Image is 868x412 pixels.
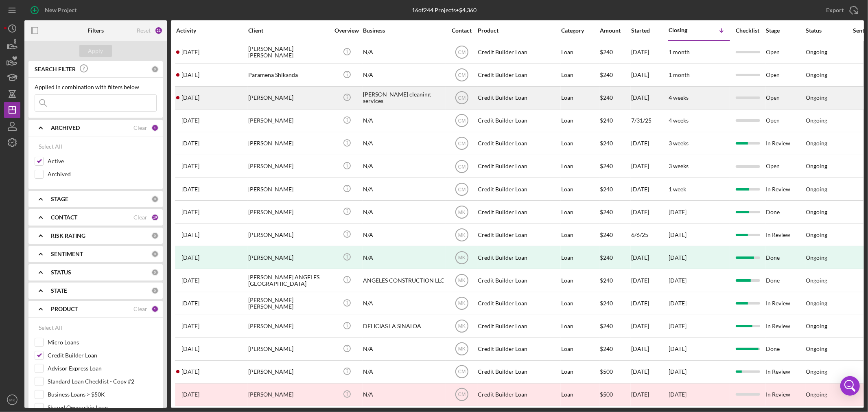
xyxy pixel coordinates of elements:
[806,27,845,34] div: Status
[631,361,668,383] div: [DATE]
[88,45,103,57] div: Apply
[631,42,668,63] div: [DATE]
[458,301,466,307] text: MK
[669,27,699,33] div: Closing
[363,270,444,291] div: ANGELES CONSTRUCTION LLC
[458,209,466,215] text: MK
[561,316,599,337] div: Loan
[363,224,444,245] div: N/A
[363,338,444,360] div: N/A
[478,87,559,109] div: Credit Builder Loan
[363,201,444,223] div: N/A
[51,251,83,257] b: SENTIMENT
[51,269,71,276] b: STATUS
[248,27,330,34] div: Client
[631,64,668,86] div: [DATE]
[45,2,77,18] div: New Project
[176,27,247,34] div: Activity
[478,224,559,245] div: Credit Builder Loan
[446,27,477,34] div: Contact
[458,50,466,55] text: CM
[806,140,827,147] div: Ongoing
[248,361,330,383] div: [PERSON_NAME]
[181,140,199,147] time: 2025-07-28 20:47
[806,368,827,375] div: Ongoing
[248,293,330,314] div: [PERSON_NAME] [PERSON_NAME]
[35,66,76,72] b: SEARCH FILTER
[669,71,690,78] time: 1 month
[48,403,157,412] label: Shared Ownership Loan
[478,247,559,268] div: Credit Builder Loan
[561,293,599,314] div: Loan
[561,27,599,34] div: Category
[458,95,466,101] text: CM
[332,27,362,34] div: Overview
[766,42,805,63] div: Open
[669,277,687,284] time: [DATE]
[631,87,668,109] div: [DATE]
[248,156,330,177] div: [PERSON_NAME]
[669,391,687,398] time: [DATE]
[600,270,630,291] div: $240
[133,306,147,312] div: Clear
[561,110,599,131] div: Loan
[363,133,444,154] div: N/A
[826,2,844,18] div: Export
[35,84,157,90] div: Applied in combination with filters below
[478,64,559,86] div: Credit Builder Loan
[806,323,827,329] div: Ongoing
[478,178,559,200] div: Credit Builder Loan
[600,178,630,200] div: $240
[48,351,157,359] label: Credit Builder Loan
[766,338,805,360] div: Done
[181,391,199,398] time: 2025-03-30 17:17
[181,163,199,169] time: 2025-07-29 17:02
[600,247,630,268] div: $240
[600,338,630,360] div: $240
[600,316,630,337] div: $240
[766,270,805,291] div: Done
[766,87,805,109] div: Open
[561,64,599,86] div: Loan
[181,72,199,78] time: 2025-08-08 18:17
[9,398,15,402] text: MK
[806,232,827,238] div: Ongoing
[631,270,668,291] div: [DATE]
[766,156,805,177] div: Open
[669,368,687,375] time: [DATE]
[51,232,85,239] b: RISK RATING
[478,110,559,131] div: Credit Builder Loan
[35,138,66,155] button: Select All
[806,300,827,307] div: Ongoing
[151,269,159,276] div: 0
[412,7,477,13] div: 16 of 244 Projects • $4,360
[35,320,66,336] button: Select All
[561,361,599,383] div: Loan
[181,209,199,215] time: 2025-06-18 16:12
[478,361,559,383] div: Credit Builder Loan
[363,64,444,86] div: N/A
[181,300,199,307] time: 2025-04-21 22:34
[669,162,689,169] time: 3 weeks
[363,293,444,314] div: N/A
[4,392,20,408] button: MK
[133,125,147,131] div: Clear
[561,87,599,109] div: Loan
[458,232,466,238] text: MK
[248,178,330,200] div: [PERSON_NAME]
[248,224,330,245] div: [PERSON_NAME]
[600,27,630,34] div: Amount
[151,250,159,258] div: 0
[155,26,163,35] div: 21
[137,27,151,34] div: Reset
[561,201,599,223] div: Loan
[669,345,687,352] time: [DATE]
[248,133,330,154] div: [PERSON_NAME]
[631,293,668,314] div: [DATE]
[181,346,199,352] time: 2025-04-01 16:14
[806,49,827,55] div: Ongoing
[363,110,444,131] div: N/A
[600,224,630,245] div: $240
[151,66,159,73] div: 0
[151,124,159,131] div: 1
